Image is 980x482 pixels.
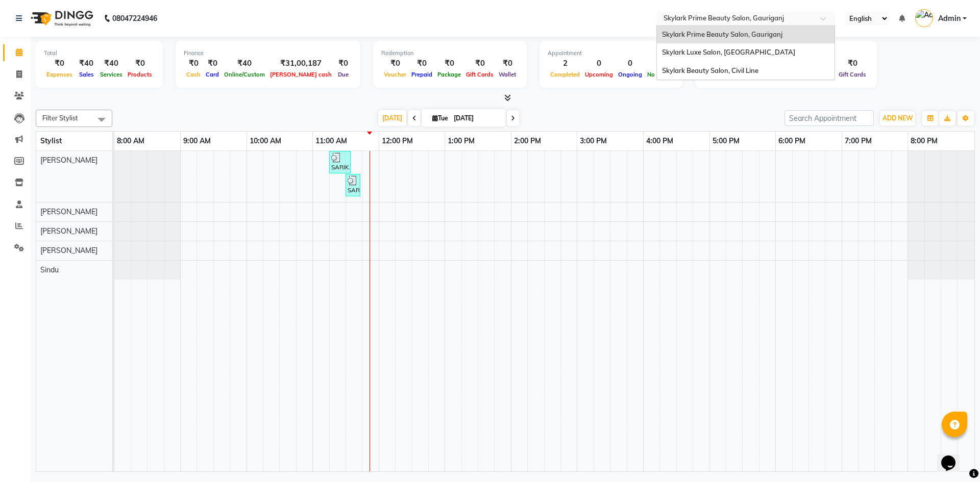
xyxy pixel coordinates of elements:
div: ₹0 [334,58,352,69]
span: Upcoming [582,71,616,78]
a: 11:00 AM [313,134,350,148]
span: [PERSON_NAME] [40,246,97,255]
span: Filter Stylist [42,114,78,122]
a: 3:00 PM [577,134,609,148]
b: 08047224946 [112,4,157,33]
span: Skylark Prime Beauty Salon, Gauriganj [662,30,782,38]
a: 2:00 PM [511,134,544,148]
span: Completed [548,71,582,78]
span: Online/Custom [222,71,267,78]
span: Wallet [496,71,519,78]
img: Admin [915,9,933,27]
span: [PERSON_NAME] [40,207,97,216]
span: Expenses [44,71,75,78]
span: Services [97,71,125,78]
div: Total [44,49,155,58]
div: ₹0 [409,58,435,69]
div: 0 [582,58,616,69]
span: Products [125,71,155,78]
a: 8:00 AM [114,134,147,148]
span: Sindu [40,265,59,274]
div: ₹40 [97,58,125,69]
span: Skylark Beauty Salon, Civil Line [662,66,758,74]
span: ADD NEW [883,114,913,122]
a: 7:00 PM [842,134,874,148]
a: 9:00 AM [181,134,213,148]
div: Appointment [548,49,674,58]
a: 4:00 PM [644,134,676,148]
span: Tue [430,114,451,122]
iframe: chat widget [937,441,970,472]
div: ₹40 [75,58,97,69]
input: 2025-09-02 [451,111,502,126]
span: [PERSON_NAME] cash [267,71,334,78]
div: ₹0 [463,58,496,69]
span: Voucher [381,71,409,78]
div: Finance [184,49,352,58]
span: Gift Cards [463,71,496,78]
div: SARIKA MAM, TK01, 11:30 AM-11:35 AM, Threading - Forhead [347,175,359,195]
button: ADD NEW [880,111,915,125]
div: ₹31,00,187 [267,58,334,69]
div: ₹0 [435,58,463,69]
img: logo [26,4,96,33]
a: 8:00 PM [908,134,940,148]
div: ₹0 [496,58,519,69]
div: ₹0 [44,58,75,69]
span: No show [645,71,674,78]
div: ₹0 [125,58,155,69]
span: Cash [184,71,203,78]
span: Card [203,71,222,78]
div: 2 [548,58,582,69]
ng-dropdown-panel: Options list [656,25,835,81]
a: 6:00 PM [776,134,808,148]
div: ₹40 [222,58,267,69]
a: 1:00 PM [445,134,477,148]
div: SARIKA MAM, TK01, 11:15 AM-11:35 AM, Threading - Eyebrow [330,153,350,172]
div: 0 [645,58,674,69]
div: Redemption [381,49,519,58]
span: [PERSON_NAME] [40,226,97,236]
span: [PERSON_NAME] [40,156,97,165]
span: [DATE] [378,110,406,126]
div: ₹0 [203,58,222,69]
a: 5:00 PM [710,134,742,148]
input: Search Appointment [785,110,874,126]
span: Admin [938,13,961,24]
span: Sales [77,71,96,78]
span: Due [335,71,351,78]
a: 12:00 PM [379,134,415,148]
span: Gift Cards [836,71,869,78]
span: Skylark Luxe Salon, [GEOGRAPHIC_DATA] [662,48,795,56]
div: ₹0 [381,58,409,69]
span: Prepaid [409,71,435,78]
a: 10:00 AM [247,134,284,148]
div: ₹0 [184,58,203,69]
div: 0 [616,58,645,69]
div: ₹0 [836,58,869,69]
span: Stylist [40,136,62,145]
span: Ongoing [616,71,645,78]
span: Package [435,71,463,78]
